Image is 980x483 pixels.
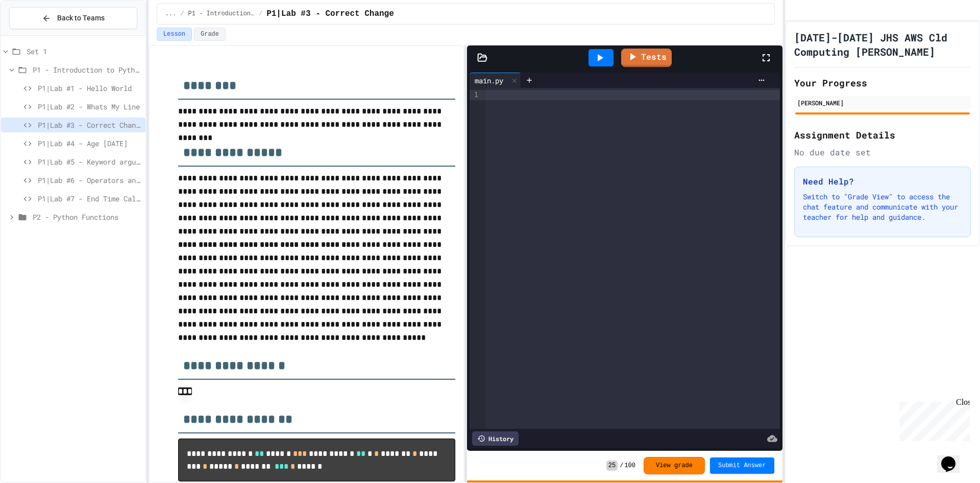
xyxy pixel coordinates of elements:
[194,28,226,41] button: Grade
[470,90,480,100] div: 1
[797,98,968,107] div: [PERSON_NAME]
[4,4,70,65] div: Chat with us now!Close
[895,398,970,441] iframe: chat widget
[38,138,141,149] span: P1|Lab #4 - Age [DATE]
[794,76,971,90] h2: Your Progress
[794,146,971,158] div: No due date set
[266,8,394,20] span: P1|Lab #3 - Correct Change
[38,175,141,186] span: P1|Lab #6 - Operators and Expressions Lab
[38,101,141,112] span: P1|Lab #2 - Whats My Line
[38,156,141,167] span: P1|Lab #5 - Keyword arguments in print
[606,461,618,471] span: 25
[188,10,255,18] span: P1 - Introduction to Python
[259,10,262,18] span: /
[644,457,705,474] button: View grade
[33,212,141,222] span: P2 - Python Functions
[937,442,970,473] iframe: chat widget
[470,73,521,88] div: main.py
[165,10,177,18] span: ...
[624,462,635,470] span: 100
[157,28,192,41] button: Lesson
[38,193,141,204] span: P1|Lab #7 - End Time Calculation
[794,30,971,59] h1: [DATE]-[DATE] JHS AWS Cld Computing [PERSON_NAME]
[38,83,141,94] span: P1|Lab #1 - Hello World
[470,75,508,86] div: main.py
[621,49,672,67] a: Tests
[718,462,766,470] span: Submit Answer
[180,10,184,18] span: /
[794,128,971,142] h2: Assignment Details
[803,192,962,222] p: Switch to "Grade View" to access the chat feature and communicate with your teacher for help and ...
[710,457,774,474] button: Submit Answer
[33,64,141,75] span: P1 - Introduction to Python
[9,7,137,29] button: Back to Teams
[38,120,141,130] span: P1|Lab #3 - Correct Change
[620,462,623,470] span: /
[57,13,105,24] span: Back to Teams
[803,175,962,188] h3: Need Help?
[27,46,141,57] span: Set 1
[472,431,519,446] div: History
